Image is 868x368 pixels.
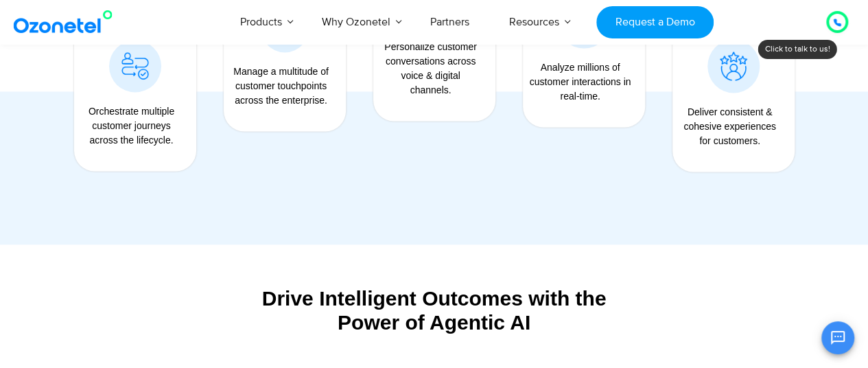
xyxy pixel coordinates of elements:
[81,104,183,147] div: Orchestrate multiple customer journeys across the lifecycle.
[60,286,808,334] div: Drive Intelligent Outcomes with the Power of Agentic AI
[596,6,714,38] a: Request a Demo
[821,321,854,354] button: Open chat
[530,60,631,103] div: Analyze millions of customer interactions in real-time.
[231,64,332,107] div: Manage a multitude of customer touchpoints across the enterprise.
[679,104,781,148] div: Deliver consistent & cohesive experiences for customers.
[380,39,482,97] div: Personalize customer conversations across voice & digital channels.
